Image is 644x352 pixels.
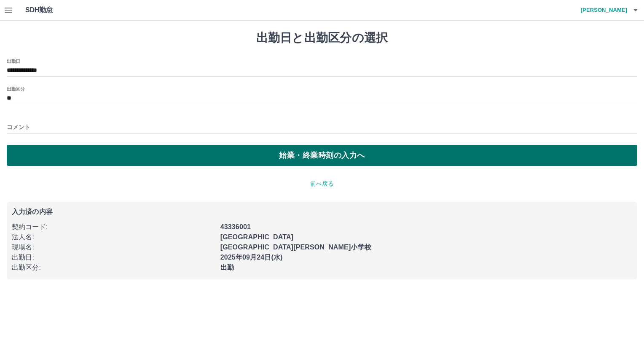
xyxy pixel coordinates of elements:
h1: 出勤日と出勤区分の選択 [7,31,637,45]
p: 前へ戻る [7,179,637,188]
b: [GEOGRAPHIC_DATA][PERSON_NAME]小学校 [220,244,371,251]
p: 契約コード : [12,222,215,232]
p: 出勤区分 : [12,263,215,273]
b: 43336001 [220,223,251,230]
p: 出勤日 : [12,252,215,263]
p: 入力済の内容 [12,208,632,215]
button: 始業・終業時刻の入力へ [7,145,637,166]
b: 2025年09月24日(水) [220,254,283,261]
label: 出勤日 [7,58,20,64]
label: 出勤区分 [7,86,24,92]
p: 現場名 : [12,242,215,252]
p: 法人名 : [12,232,215,242]
b: 出勤 [220,264,234,271]
b: [GEOGRAPHIC_DATA] [220,233,294,241]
